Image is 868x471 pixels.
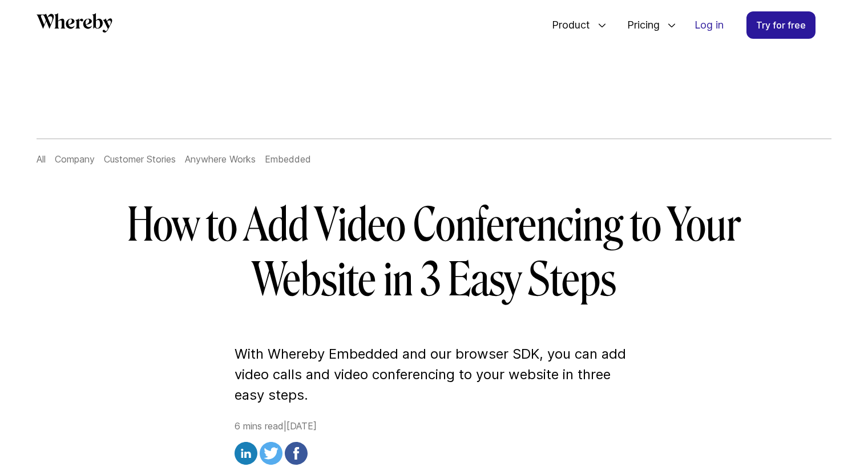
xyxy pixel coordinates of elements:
[616,6,663,44] span: Pricing
[37,153,46,165] a: All
[685,12,733,38] a: Log in
[55,153,95,165] a: Company
[185,153,256,165] a: Anywhere Works
[235,442,257,465] img: linkedin
[746,11,815,39] a: Try for free
[285,442,308,465] img: facebook
[260,442,282,465] img: twitter
[540,6,593,44] span: Product
[265,153,311,165] a: Embedded
[235,344,634,405] p: With Whereby Embedded and our browser SDK, you can add video calls and video conferencing to your...
[235,419,634,468] div: 6 mins read | [DATE]
[37,13,112,36] a: Whereby
[37,13,112,33] svg: Whereby
[104,153,176,165] a: Customer Stories
[106,198,763,307] h1: How to Add Video Conferencing to Your Website in 3 Easy Steps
